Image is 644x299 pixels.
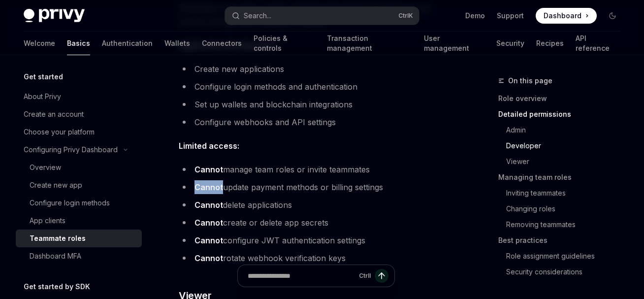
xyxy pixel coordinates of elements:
button: Toggle dark mode [605,8,620,24]
strong: Cannot [194,182,223,192]
a: Transaction management [327,32,412,55]
a: Removing teammates [498,217,628,233]
a: Inviting teammates [498,185,628,201]
span: Dashboard [544,11,581,21]
li: Configure login methods and authentication [179,80,453,94]
a: Authentication [102,32,153,55]
strong: Cannot [194,253,223,263]
a: Basics [67,32,90,55]
div: About Privy [24,91,61,102]
a: Best practices [498,233,628,248]
a: User management [424,32,484,55]
a: Dashboard MFA [16,247,142,265]
li: rotate webhook verification keys [179,251,453,265]
div: Dashboard MFA [30,250,81,262]
a: Managing team roles [498,169,628,185]
div: Search... [244,10,271,22]
a: Developer [498,138,628,154]
a: Admin [498,122,628,138]
input: Ask a question... [248,265,355,287]
h5: Get started by SDK [24,281,90,293]
div: App clients [30,215,65,227]
div: Overview [30,162,61,173]
a: Wallets [164,32,190,55]
a: API reference [576,32,620,55]
a: Security considerations [498,264,628,280]
a: Demo [465,11,485,21]
a: Welcome [24,32,55,55]
a: About Privy [16,88,142,105]
li: Create new applications [179,62,453,76]
a: Role assignment guidelines [498,248,628,264]
a: Choose your platform [16,123,142,141]
a: Create an account [16,105,142,123]
img: dark logo [24,9,85,23]
strong: Cannot [194,165,223,174]
a: Viewer [498,154,628,169]
a: Configure login methods [16,194,142,212]
a: Recipes [536,32,564,55]
h5: Get started [24,71,63,83]
a: Connectors [202,32,242,55]
strong: Cannot [194,218,223,228]
li: Set up wallets and blockchain integrations [179,98,453,111]
div: Create new app [30,179,82,191]
a: App clients [16,212,142,230]
span: On this page [508,75,552,87]
li: Configure webhooks and API settings [179,115,453,129]
a: Role overview [498,91,628,106]
a: Changing roles [498,201,628,217]
a: Support [497,11,524,21]
li: delete applications [179,198,453,212]
li: configure JWT authentication settings [179,233,453,247]
a: Overview [16,159,142,176]
div: Teammate roles [30,233,86,244]
div: Configuring Privy Dashboard [24,144,118,156]
a: Policies & controls [254,32,315,55]
li: create or delete app secrets [179,216,453,230]
a: Dashboard [536,8,597,24]
strong: Cannot [194,200,223,210]
strong: Limited access: [179,141,239,151]
button: Send message [375,269,388,283]
a: Security [496,32,524,55]
button: Open search [225,7,419,25]
a: Teammate roles [16,230,142,247]
a: Create new app [16,176,142,194]
div: Configure login methods [30,197,110,209]
li: update payment methods or billing settings [179,180,453,194]
div: Create an account [24,108,84,120]
li: manage team roles or invite teammates [179,163,453,176]
span: Ctrl K [398,12,413,20]
strong: Cannot [194,235,223,245]
div: Choose your platform [24,126,95,138]
button: Toggle Configuring Privy Dashboard section [16,141,142,159]
a: Detailed permissions [498,106,628,122]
